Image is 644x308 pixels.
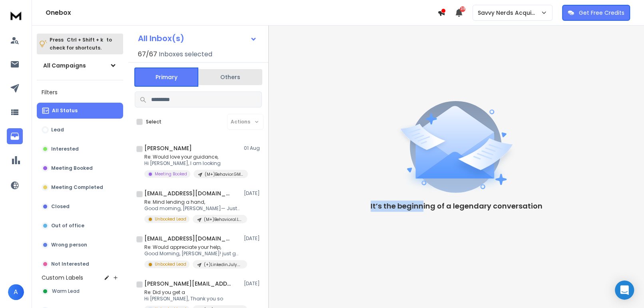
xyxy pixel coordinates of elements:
[138,50,157,59] span: 67 / 67
[51,184,103,191] p: Meeting Completed
[132,30,263,46] button: All Inbox(s)
[205,171,243,177] p: (M+)Behavior.GMB.Q32025
[144,189,232,197] h1: [EMAIL_ADDRESS][DOMAIN_NAME]
[37,58,123,74] button: All Campaigns
[159,50,212,59] h3: Inboxes selected
[144,199,240,205] p: Re: Mind lending a hand,
[52,107,78,114] p: All Status
[244,145,262,151] p: 01 Aug
[615,280,634,300] div: Open Intercom Messenger
[51,165,93,171] p: Meeting Booked
[37,141,123,157] button: Interested
[37,237,123,253] button: Wrong person
[37,122,123,138] button: Lead
[144,234,232,242] h1: [EMAIL_ADDRESS][DOMAIN_NAME]
[144,289,240,296] p: Re: Did you get a
[46,8,437,18] h1: Onebox
[51,261,89,267] p: Not Interested
[37,160,123,176] button: Meeting Booked
[144,280,232,288] h1: [PERSON_NAME][EMAIL_ADDRESS][DOMAIN_NAME]
[244,280,262,287] p: [DATE]
[144,244,240,250] p: Re: Would appreciate your help,
[155,216,186,222] p: Unbooked Lead
[204,217,242,223] p: (M+)Behavioral.Linkedin.Q32025
[52,288,80,294] span: Warm Lead
[37,179,123,195] button: Meeting Completed
[155,261,186,267] p: Unbooked Lead
[8,284,24,300] button: A
[50,36,112,52] p: Press to check for shortcuts.
[138,34,184,42] h1: All Inbox(s)
[244,190,262,197] p: [DATE]
[51,146,79,152] p: Interested
[198,68,262,86] button: Others
[37,256,123,272] button: Not Interested
[37,199,123,215] button: Closed
[244,235,262,242] p: [DATE]
[144,160,240,167] p: Hi [PERSON_NAME], I am looking
[144,154,240,160] p: Re: Would love your guidance,
[579,9,624,17] p: Get Free Credits
[155,171,187,177] p: Meeting Booked
[51,203,70,210] p: Closed
[478,9,540,17] p: Savvy Nerds Acquisition
[134,68,198,87] button: Primary
[51,223,84,229] p: Out of office
[43,62,86,70] h1: All Campaigns
[144,144,192,152] h1: [PERSON_NAME]
[144,250,240,257] p: Good Morning, [PERSON_NAME]! just gave
[371,201,542,212] p: It’s the beginning of a legendary conversation
[460,6,465,12] span: 39
[146,119,161,125] label: Select
[66,35,104,44] span: Ctrl + Shift + k
[562,5,630,21] button: Get Free Credits
[51,127,64,133] p: Lead
[204,262,242,268] p: (+)Linkedin.July.Behavorial Health
[37,283,123,299] button: Warm Lead
[37,103,123,119] button: All Status
[51,242,87,248] p: Wrong person
[144,205,240,212] p: Good morning, [PERSON_NAME]— Just gave
[37,87,123,98] h3: Filters
[8,8,24,23] img: logo
[42,274,83,282] h3: Custom Labels
[144,296,240,302] p: Hi [PERSON_NAME], Thank you so
[37,218,123,234] button: Out of office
